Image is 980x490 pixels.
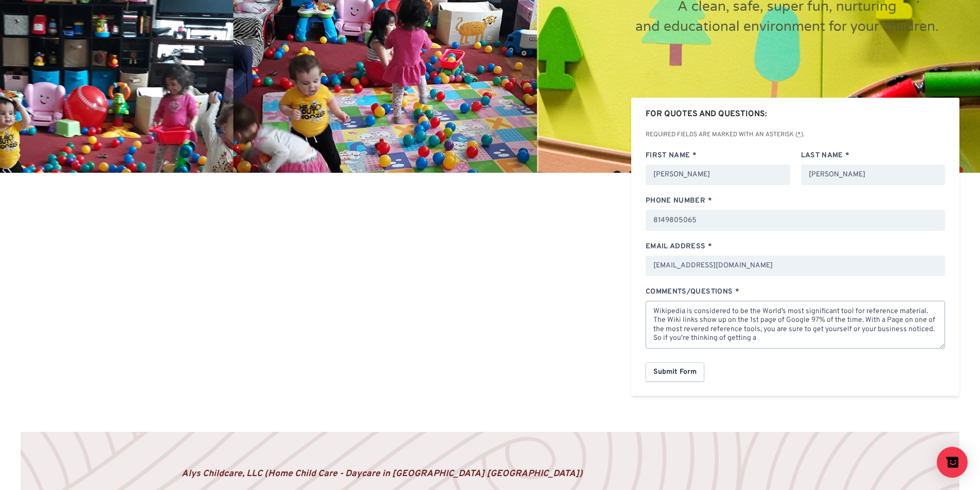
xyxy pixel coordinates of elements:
label: Email Address * [646,241,945,252]
h5: For Quotes and Questions: [646,108,945,120]
label: Last Name * [801,150,946,161]
p: Required fields are marked with an asterisk ( ). [646,130,945,139]
h3: Alys Childcare, LLC (Home Child Care - Daycare in [GEOGRAPHIC_DATA] [GEOGRAPHIC_DATA]) [182,468,799,481]
input: Submit Form [646,362,704,382]
button: Show survey [937,447,968,478]
label: Phone Number * [646,195,945,206]
label: First Name * [646,150,790,161]
label: Comments/Questions * [646,286,945,297]
abbr: required [797,131,801,139]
